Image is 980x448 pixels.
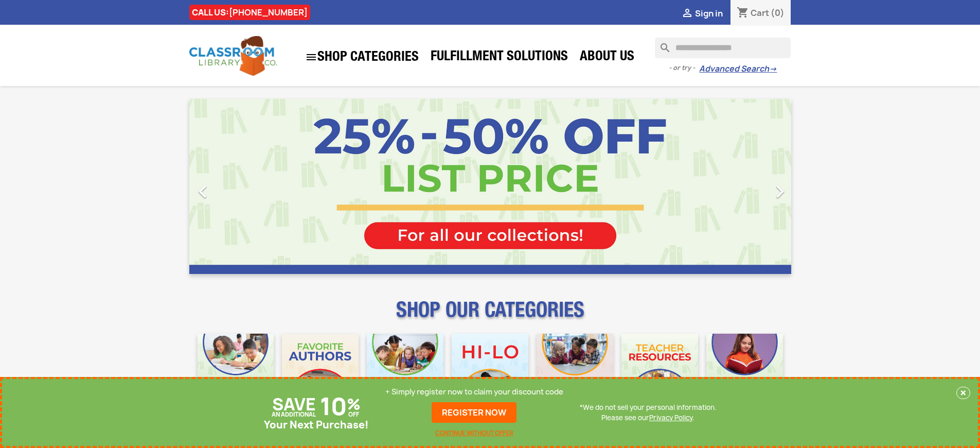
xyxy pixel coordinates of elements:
input: Search [655,38,791,58]
img: CLC_Teacher_Resources_Mobile.jpg [621,334,698,410]
a: Next [701,99,791,274]
ul: Carousel container [189,99,791,274]
span: (0) [771,7,785,19]
span: Sign in [695,8,723,19]
a: About Us [575,47,639,68]
i:  [767,179,793,204]
img: CLC_Dyslexia_Mobile.jpg [706,334,783,410]
img: CLC_Favorite_Authors_Mobile.jpg [282,334,359,410]
div: CALL US: [189,5,310,20]
i:  [190,179,216,204]
span: - or try - [669,63,699,73]
a: Advanced Search→ [699,64,777,74]
img: Classroom Library Company [189,36,277,76]
img: CLC_Fiction_Nonfiction_Mobile.jpg [537,334,613,410]
img: CLC_Phonics_And_Decodables_Mobile.jpg [367,334,443,410]
span: → [769,64,777,74]
a: Previous [189,99,280,274]
i: shopping_cart [737,7,749,20]
a:  Sign in [681,8,723,19]
a: SHOP CATEGORIES [300,46,424,68]
p: SHOP OUR CATEGORIES [189,307,791,325]
span: Cart [751,7,769,19]
a: [PHONE_NUMBER] [229,7,308,18]
a: Fulfillment Solutions [425,47,573,68]
img: CLC_Bulk_Mobile.jpg [198,334,274,410]
img: CLC_HiLo_Mobile.jpg [452,334,528,410]
i: search [655,38,667,50]
i:  [681,8,693,20]
i:  [305,51,317,63]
